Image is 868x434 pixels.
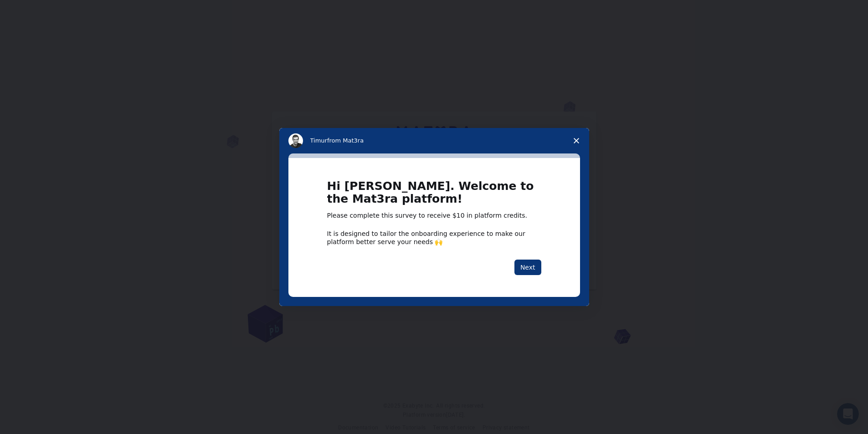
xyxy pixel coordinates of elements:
[310,137,327,144] span: Timur
[18,6,51,15] span: Suporte
[327,230,541,246] div: It is designed to tailor the onboarding experience to make our platform better serve your needs 🙌
[288,133,303,148] img: Profile image for Timur
[327,211,541,220] div: Please complete this survey to receive $10 in platform credits.
[327,180,541,211] h1: Hi [PERSON_NAME]. Welcome to the Mat3ra platform!
[564,128,589,153] span: Close survey
[327,137,364,144] span: from Mat3ra
[514,260,541,275] button: Next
